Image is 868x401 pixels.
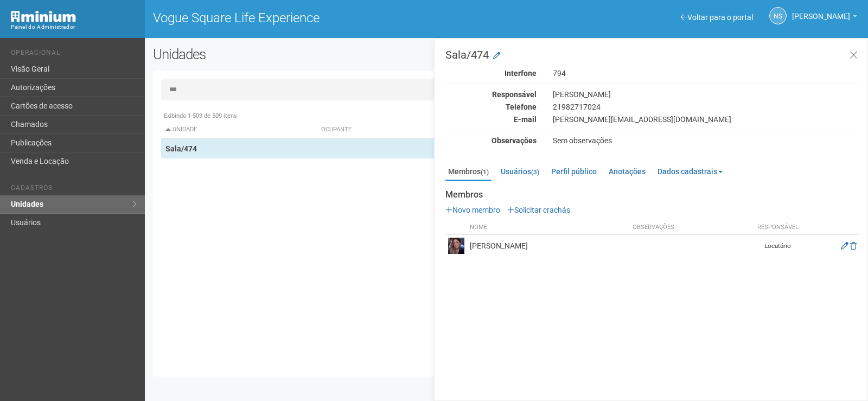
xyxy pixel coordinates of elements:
h2: Unidades [153,46,438,62]
li: Operacional [11,49,137,60]
th: Observações [630,220,751,235]
div: Observações [437,136,545,145]
a: Usuários(3) [498,163,542,180]
th: Nome [467,220,630,235]
td: [PERSON_NAME] [467,235,630,257]
a: NS [769,7,787,24]
a: Anotações [606,163,648,180]
div: 21982717024 [545,102,867,112]
div: Painel do Administrador [11,22,137,32]
td: Locatário [751,235,805,257]
a: Excluir membro [850,241,857,250]
a: Solicitar crachás [507,206,570,214]
div: 794 [545,68,867,78]
div: [PERSON_NAME][EMAIL_ADDRESS][DOMAIN_NAME] [545,114,867,124]
th: Ocupante: activate to sort column ascending [317,121,601,139]
small: (3) [531,168,539,176]
li: Cadastros [11,184,137,195]
a: Voltar para o portal [681,13,753,22]
h1: Vogue Square Life Experience [153,11,499,25]
a: Modificar a unidade [493,50,500,61]
strong: Sala/474 [165,144,197,153]
a: Dados cadastrais [655,163,725,180]
small: (1) [481,168,489,176]
a: Editar membro [841,241,848,250]
div: Telefone [437,102,545,112]
a: [PERSON_NAME] [792,14,857,22]
span: Nicolle Silva [792,2,850,21]
strong: Membros [445,190,859,200]
div: Interfone [437,68,545,78]
a: Perfil público [548,163,599,180]
a: Membros(1) [445,163,492,181]
div: Responsável [437,90,545,99]
div: [PERSON_NAME] [545,90,867,99]
th: Unidade: activate to sort column descending [161,121,317,139]
div: Sem observações [545,136,867,145]
h3: Sala/474 [445,49,859,60]
div: E-mail [437,114,545,124]
th: Responsável [751,220,805,235]
div: Exibindo 1-509 de 509 itens [161,111,852,121]
a: Novo membro [445,206,500,214]
img: user.png [448,238,464,254]
img: Minium [11,11,76,22]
